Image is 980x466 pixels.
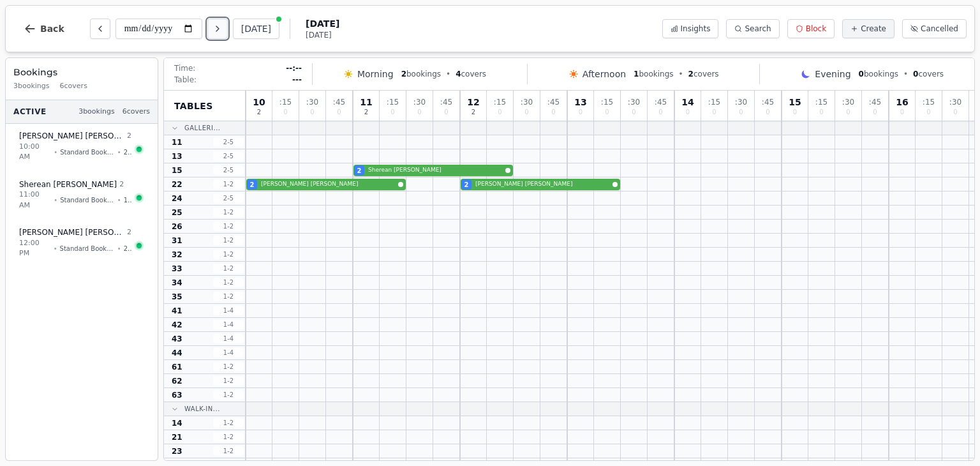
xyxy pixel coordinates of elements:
[634,70,639,79] span: 1
[413,98,426,106] span: : 30
[19,179,117,190] span: Sherean [PERSON_NAME]
[207,19,228,39] button: Next day
[213,193,244,203] span: 2 - 5
[13,107,47,117] span: Active
[869,98,881,106] span: : 45
[401,69,441,79] span: bookings
[172,292,182,302] span: 35
[601,98,613,106] span: : 15
[184,123,220,133] span: Galleri...
[213,264,244,273] span: 1 - 2
[172,278,182,288] span: 34
[467,98,479,107] span: 12
[583,68,626,80] span: Afternoon
[745,24,771,34] span: Search
[494,98,506,106] span: : 15
[172,250,182,260] span: 32
[60,195,115,205] span: Standard Booking
[172,306,182,316] span: 41
[688,70,694,79] span: 2
[213,446,244,456] span: 1 - 2
[806,24,826,34] span: Block
[440,98,452,106] span: : 45
[213,236,244,245] span: 1 - 2
[913,69,944,79] span: covers
[686,109,690,116] span: 0
[19,227,124,237] span: [PERSON_NAME] [PERSON_NAME]
[124,244,131,253] span: 22
[11,220,152,266] button: [PERSON_NAME] [PERSON_NAME]212:00 PM•Standard Booking•22
[310,109,314,116] span: 0
[766,109,769,116] span: 0
[357,166,362,176] span: 2
[261,180,396,189] span: [PERSON_NAME] [PERSON_NAME]
[793,109,797,116] span: 0
[172,334,182,344] span: 43
[846,109,850,116] span: 0
[213,151,244,161] span: 2 - 5
[172,193,182,204] span: 24
[213,362,244,372] span: 1 - 2
[634,69,673,79] span: bookings
[13,13,75,44] button: Back
[60,147,115,157] span: Standard Booking
[456,70,461,79] span: 4
[923,98,935,106] span: : 15
[78,107,115,117] span: 3 bookings
[13,66,150,79] h3: Bookings
[117,147,121,157] span: •
[283,109,287,116] span: 0
[726,19,779,38] button: Search
[815,98,828,106] span: : 15
[306,17,339,30] span: [DATE]
[859,69,898,79] span: bookings
[859,70,864,79] span: 0
[681,98,694,107] span: 14
[60,81,87,92] span: 6 covers
[286,63,302,73] span: --:--
[172,207,182,218] span: 25
[902,19,967,38] button: Cancelled
[19,238,51,259] span: 12:00 PM
[172,446,182,456] span: 23
[524,109,528,116] span: 0
[655,98,667,106] span: : 45
[926,109,930,116] span: 0
[172,137,182,147] span: 11
[387,98,399,106] span: : 15
[873,109,877,116] span: 0
[172,179,182,190] span: 22
[174,75,197,85] span: Table:
[117,244,121,253] span: •
[735,98,747,106] span: : 30
[11,124,152,170] button: [PERSON_NAME] [PERSON_NAME]210:00 AM•Standard Booking•22
[712,109,716,116] span: 0
[953,109,957,116] span: 0
[19,190,51,211] span: 11:00 AM
[949,98,961,106] span: : 30
[900,109,904,116] span: 0
[279,98,292,106] span: : 15
[632,109,635,116] span: 0
[333,98,345,106] span: : 45
[739,109,743,116] span: 0
[172,432,182,442] span: 21
[521,98,533,106] span: : 30
[292,75,302,85] span: ---
[257,109,261,116] span: 2
[213,250,244,259] span: 1 - 2
[605,109,609,116] span: 0
[896,98,908,107] span: 16
[184,404,220,414] span: Walk-In...
[172,390,182,400] span: 63
[213,376,244,386] span: 1 - 2
[762,98,774,106] span: : 45
[172,151,182,162] span: 13
[213,292,244,301] span: 1 - 2
[119,179,124,190] span: 2
[19,131,124,141] span: [PERSON_NAME] [PERSON_NAME]
[475,180,610,189] span: [PERSON_NAME] [PERSON_NAME]
[213,137,244,147] span: 2 - 5
[122,107,150,117] span: 6 covers
[547,98,560,106] span: : 45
